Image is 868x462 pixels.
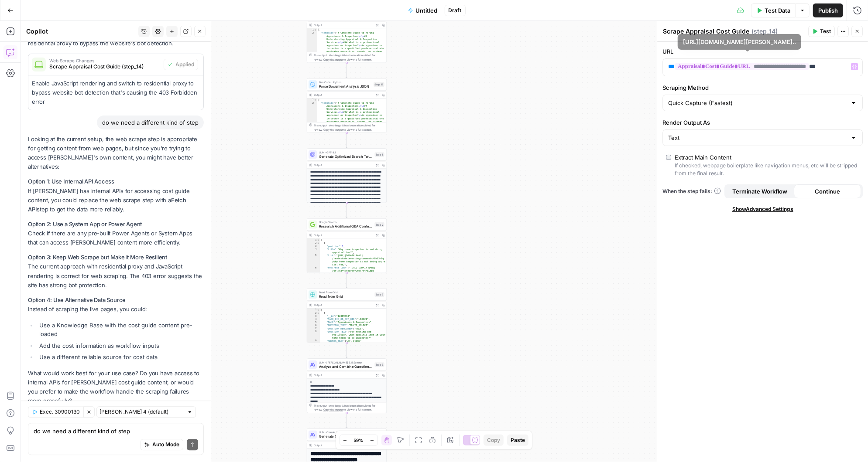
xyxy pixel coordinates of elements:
p: Check if there are any pre-built Power Agents or System Apps that can access [PERSON_NAME] conten... [28,220,204,247]
span: LLM · [PERSON_NAME] 3.5 Sonnet [319,360,373,364]
div: 5 [307,321,320,324]
div: Output [314,163,373,167]
button: Applied [164,59,198,70]
div: Step 7 [374,292,384,297]
div: Step 8 [374,152,384,157]
span: Exec. 30900130 [40,408,80,416]
div: Step 17 [374,82,384,87]
span: Research Additional Q&A Content from Reddit and Quora [319,224,373,229]
span: Copy the output [323,58,343,61]
span: Applied [175,61,194,68]
div: 4 [307,248,320,254]
li: Add the cost information as workflow inputs [37,341,204,350]
li: Use a Knowledge Base with the cost guide content pre-loaded [37,321,204,338]
span: LLM · Claude Opus 4 [319,430,372,434]
g: Edge from step_17 to step_8 [346,133,348,148]
span: When the step fails: [662,187,721,195]
div: 2 [307,241,320,245]
span: Analyze and Combine Question Sources [319,364,373,369]
div: Step 3 [374,362,384,367]
span: Toggle code folding, rows 1 through 3 [314,28,317,31]
input: Claude Sonnet 4 (default) [99,408,183,416]
div: This output is too large & has been abbreviated for review. to view the full content. [314,404,384,412]
div: 7 [307,327,320,330]
span: ( step_14 ) [751,27,778,36]
div: 8 [307,330,320,339]
span: Show Advanced Settings [732,205,793,213]
label: URL [662,47,863,56]
div: 10 [307,343,320,346]
span: Scrape Appraisal Cost Guide (step_14) [49,63,160,71]
li: Use a different reliable source for cost data [37,353,204,361]
span: Test Data [765,6,790,15]
strong: Fetch API [28,197,186,213]
span: Untitled [416,6,438,15]
div: Google SearchResearch Additional Q&A Content from Reddit and QuoraStep 2Output[ { "position":1, "... [307,218,387,273]
button: Untitled [403,3,443,17]
span: Auto Mode [152,441,179,448]
span: Generate Optimized Search Terms for Reddit and Quora [319,154,373,159]
strong: Option 2: Use a System App or Power Agent [28,221,142,228]
span: Copy [487,436,500,444]
span: Run Code · Python [319,80,372,84]
button: Paste [507,435,528,446]
strong: Option 4: Use Alternative Data Source [28,296,126,303]
div: LLM · [PERSON_NAME] 3.5 SonnetAnalyze and Combine Question SourcesStep 3Output***** **** **** ***... [307,358,387,413]
g: Edge from step_1 to step_17 [346,63,348,78]
div: 1 [307,238,320,241]
input: Quick Capture (Fastest) [668,99,847,107]
div: 3 [307,315,320,318]
div: Read from GridRead from GridStep 7Output[ { "__id":"12309604", "TASK_OID_OR_CAT_OID":"-10121", "N... [307,289,387,343]
span: Toggle code folding, rows 2 through 10 [317,312,319,315]
strong: Option 3: Keep Web Scrape but Make it More Resilient [28,254,167,261]
div: 6 [307,324,320,327]
button: Publish [813,3,843,17]
div: Extract Main Content [675,153,731,162]
span: Test [820,27,831,35]
div: 2 [307,31,317,248]
button: Test Data [751,3,796,17]
div: Output [314,443,373,447]
p: Instead of scraping the live pages, you could: [28,296,204,314]
p: Enable JavaScript rendering and switch to residential proxy to bypass website bot detection that'... [32,79,200,106]
button: Test [808,26,835,37]
p: Looking at the current setup, the web scrape step is appropriate for getting content from web pag... [28,135,204,172]
div: This output is too large & has been abbreviated for review. to view the full content. [314,123,384,132]
div: Output [314,233,373,237]
div: 1 [307,309,320,312]
button: Exec. 30900130 [28,406,83,418]
div: Output [314,23,373,27]
span: LLM · GPT-4.1 [319,150,373,154]
button: Auto Mode [141,439,183,450]
div: Output{ "template":"# Complete Guide to Hiring Appraisers & Inspectors\n\n## Understanding Apprai... [307,8,387,63]
textarea: Scrape Appraisal Cost Guide [663,27,749,36]
div: do we need a different kind of step [97,115,204,129]
div: 3 [307,245,320,248]
span: Google Search [319,220,373,224]
button: Terminate Workflow [726,184,794,198]
g: Edge from step_2 to step_7 [346,273,348,288]
span: Web Scrape Changes [49,58,160,63]
span: Toggle code folding, rows 1 through 141 [317,238,319,241]
p: The current approach with residential proxy and JavaScript rendering is correct for web scraping.... [28,253,204,290]
div: 2 [307,102,317,318]
span: Toggle code folding, rows 2 through 15 [317,241,319,245]
div: 1 [307,28,317,31]
div: Copilot [26,27,136,36]
g: Edge from step_8 to step_2 [346,203,348,218]
span: Toggle code folding, rows 1 through 3 [314,99,317,102]
span: Copy the output [323,128,343,131]
div: Output [314,373,373,377]
label: Scraping Method [662,83,863,92]
strong: Option 1: Use Internal API Access [28,178,114,185]
span: Toggle code folding, rows 1 through 137 [317,309,319,312]
span: Terminate Workflow [733,187,788,196]
input: Extract Main ContentIf checked, webpage boilerplate like navigation menus, etc will be stripped f... [666,155,671,160]
div: LLM · GPT-4.1Generate Optimized Search Terms for Reddit and QuoraStep 8Output**** **** **** **** ... [307,148,387,203]
g: Edge from step_7 to step_3 [346,343,348,358]
div: Output [314,303,373,307]
input: Text [668,133,847,142]
div: 9 [307,340,320,343]
span: 59% [354,437,364,444]
button: Copy [484,435,504,446]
